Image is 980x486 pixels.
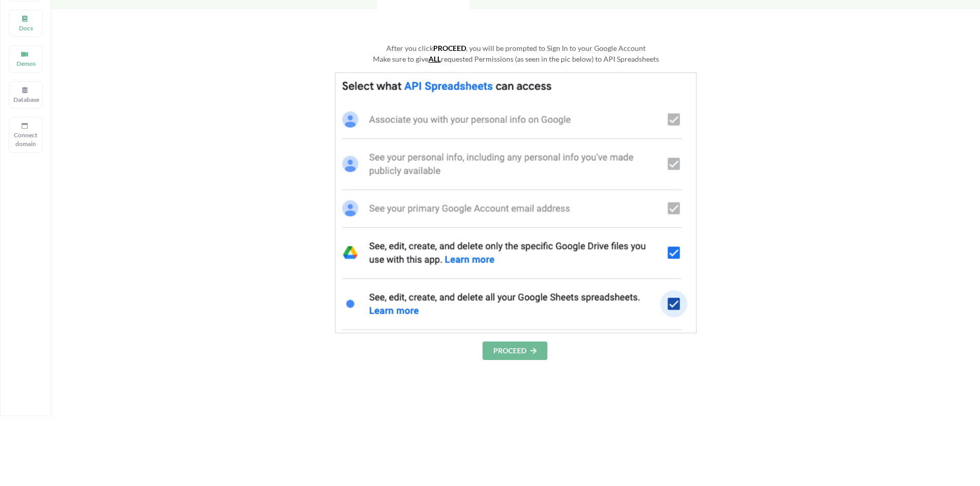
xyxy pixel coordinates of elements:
[13,131,38,148] p: Connect domain
[13,59,38,68] p: Demos
[429,55,441,63] u: ALL
[154,53,877,64] div: Make sure to give requested Permissions (as seen in the pic below) to API Spreadsheets
[13,95,38,104] p: Database
[335,73,697,333] img: GoogleSheetsPermissions
[13,24,38,32] p: Docs
[433,44,466,52] b: PROCEED
[154,43,877,53] div: After you click , you will be prompted to Sign In to your Google Account
[483,341,547,360] button: PROCEED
